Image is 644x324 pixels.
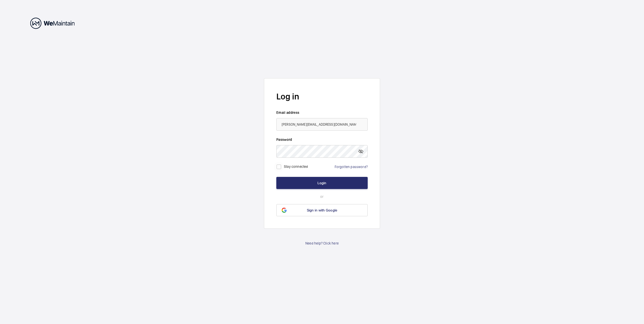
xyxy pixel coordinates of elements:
a: Need help? Click here [305,241,339,246]
span: Sign in with Google [307,208,337,212]
label: Stay connected [284,165,308,169]
label: Email address [276,110,368,115]
p: or [276,194,368,199]
label: Password [276,137,368,142]
input: Your email address [276,118,368,131]
h2: Log in [276,91,368,102]
a: Forgotten password? [335,165,368,169]
button: Login [276,177,368,189]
